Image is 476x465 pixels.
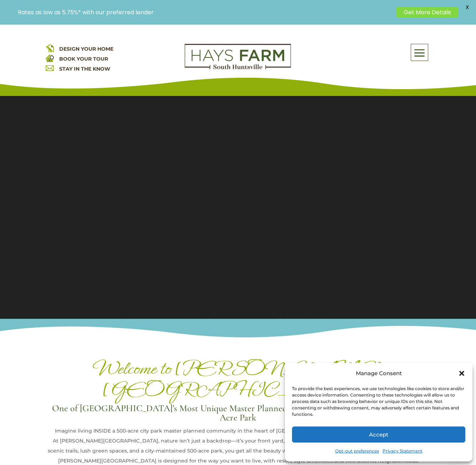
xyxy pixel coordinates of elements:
a: DESIGN YOUR HOME [59,46,113,52]
img: Logo [185,44,291,70]
p: Rates as low as 5.75%* with our preferred lender [18,9,393,16]
div: Manage Consent [356,368,402,378]
a: Privacy Statement [383,446,423,456]
h1: Welcome to [PERSON_NAME][GEOGRAPHIC_DATA] [48,358,429,404]
h3: One of [GEOGRAPHIC_DATA]’s Most Unique Master Planned Communities, Nestled INSIDE a 500 Acre Park [48,404,429,426]
div: Close dialog [458,370,465,377]
a: BOOK YOUR TOUR [59,56,108,62]
button: Accept [292,426,465,443]
img: book your home tour [46,54,54,62]
span: X [462,2,472,12]
a: hays farm homes huntsville development [185,65,291,71]
img: design your home [46,44,54,52]
div: To provide the best experiences, we use technologies like cookies to store and/or access device i... [292,385,465,418]
div: Imagine living INSIDE a 500-acre city park master planned community in the heart of [GEOGRAPHIC_D... [48,426,429,436]
a: Opt-out preferences [335,446,379,456]
a: STAY IN THE KNOW [59,66,110,72]
a: Get More Details [396,7,458,17]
